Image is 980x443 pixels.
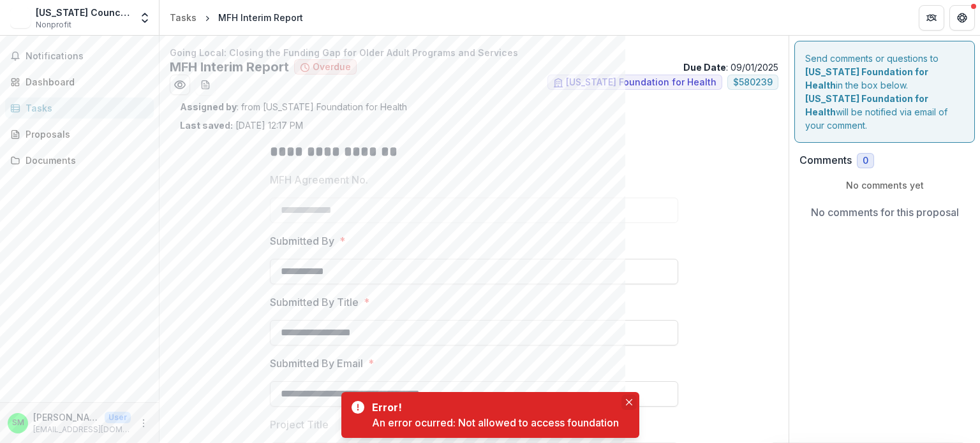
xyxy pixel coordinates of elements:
[26,75,144,89] div: Dashboard
[799,154,852,166] h2: Comments
[270,233,334,249] p: Submitted By
[33,424,131,435] p: [EMAIL_ADDRESS][DOMAIN_NAME]
[270,172,368,187] p: MFH Agreement No.
[270,356,363,371] p: Submitted By Email
[170,46,778,59] p: Going Local: Closing the Funding Gap for Older Adult Programs and Services
[136,416,151,431] button: More
[683,61,778,74] p: : 09/01/2025
[805,93,928,117] strong: [US_STATE] Foundation for Health
[5,98,154,119] a: Tasks
[180,100,768,113] p: : from [US_STATE] Foundation for Health
[5,124,154,145] a: Proposals
[372,400,614,415] div: Error!
[12,419,24,427] div: Stacy Morse
[180,101,237,112] strong: Assigned by
[313,62,351,73] span: Overdue
[5,71,154,92] a: Dashboard
[218,11,303,24] div: MFH Interim Report
[270,294,359,310] p: Submitted By Title
[33,410,100,424] p: [PERSON_NAME]
[180,119,303,132] p: [DATE] 12:17 PM
[919,5,944,31] button: Partners
[811,205,959,220] p: No comments for this proposal
[5,46,154,66] button: Notifications
[5,150,154,171] a: Documents
[270,417,329,432] p: Project Title
[621,395,637,410] button: Close
[36,19,71,31] span: Nonprofit
[170,59,289,75] h2: MFH Interim Report
[799,178,970,192] p: No comments yet
[26,154,144,167] div: Documents
[372,415,619,430] div: An error ocurred: Not allowed to access foundation
[949,5,975,31] button: Get Help
[863,156,868,166] span: 0
[26,101,144,115] div: Tasks
[195,75,216,95] button: download-word-button
[36,6,131,19] div: [US_STATE] Council On Aging
[805,66,928,91] strong: [US_STATE] Foundation for Health
[26,51,149,62] span: Notifications
[165,8,202,27] a: Tasks
[170,11,197,24] div: Tasks
[794,41,975,143] div: Send comments or questions to in the box below. will be notified via email of your comment.
[105,412,131,423] p: User
[10,8,31,28] img: Missouri Council On Aging
[26,127,144,141] div: Proposals
[733,77,773,88] span: $ 580239
[165,8,308,27] nav: breadcrumb
[170,75,190,95] button: Preview ea7f63fe-da24-4d22-897d-d1b8a45faf1d.pdf
[566,77,716,88] span: [US_STATE] Foundation for Health
[136,5,154,31] button: Open entity switcher
[180,120,233,131] strong: Last saved:
[683,62,726,73] strong: Due Date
